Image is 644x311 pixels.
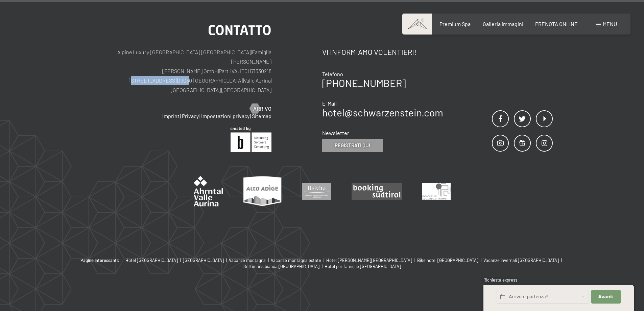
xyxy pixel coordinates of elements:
a: Imprint [162,113,180,119]
span: | [243,77,244,84]
span: | [180,113,181,119]
span: | [413,258,417,263]
a: hotel@schwarzenstein.com [322,106,443,118]
span: | [218,68,219,74]
a: Vacanze montagna | [229,257,271,263]
span: E-Mail [322,100,337,107]
a: Vacanze montagna estate | [271,257,326,263]
span: | [179,258,183,263]
a: PRENOTA ONLINE [535,21,578,27]
span: Hotel per famiglie [GEOGRAPHIC_DATA] [325,264,401,269]
a: Arrivo [250,105,271,112]
span: Registrati qui [335,142,370,149]
span: Contatto [208,22,271,38]
a: Settimana bianca [GEOGRAPHIC_DATA] | [243,263,325,269]
span: | [199,113,200,119]
span: Bike hotel [GEOGRAPHIC_DATA] [417,258,478,263]
span: Vacanze montagna estate [271,258,321,263]
a: Vacanze invernali [GEOGRAPHIC_DATA] | [483,257,564,263]
span: | [177,77,178,84]
a: Hotel per famiglie [GEOGRAPHIC_DATA] [325,263,401,269]
span: Newsletter [322,130,349,136]
span: | [250,113,251,119]
span: Richiesta express [483,277,517,283]
span: | [267,258,271,263]
span: Settimana bianca [GEOGRAPHIC_DATA] [243,264,319,269]
span: Vi informiamo volentieri! [322,47,416,56]
span: Vacanze invernali [GEOGRAPHIC_DATA] [483,258,559,263]
span: Hotel [PERSON_NAME][GEOGRAPHIC_DATA] [326,258,412,263]
a: Impostazioni privacy [201,113,249,119]
span: | [251,49,252,55]
span: | [271,77,271,84]
span: | [221,87,221,93]
a: Galleria immagini [483,21,523,27]
span: | [322,258,326,263]
a: Privacy [182,113,199,119]
a: Bike hotel [GEOGRAPHIC_DATA] | [417,257,483,263]
img: Brandnamic GmbH | Leading Hospitality Solutions [231,127,271,152]
p: Alpine Luxury [GEOGRAPHIC_DATA] [GEOGRAPHIC_DATA] Famiglia [PERSON_NAME] [PERSON_NAME] GmbH Part.... [91,47,271,95]
span: Menu [603,21,617,27]
a: [GEOGRAPHIC_DATA] | [183,257,229,263]
a: Hotel [PERSON_NAME][GEOGRAPHIC_DATA] | [326,257,417,263]
span: | [560,258,564,263]
span: | [225,258,229,263]
a: [PHONE_NUMBER] [322,77,406,89]
span: Telefono [322,71,343,77]
a: Hotel [GEOGRAPHIC_DATA] | [125,257,183,263]
b: Pagine interessanti:: [80,257,121,263]
span: Avanti [598,294,614,300]
span: [GEOGRAPHIC_DATA] [183,258,224,263]
button: Avanti [591,290,620,304]
span: Hotel [GEOGRAPHIC_DATA] [125,258,178,263]
a: Premium Spa [439,21,471,27]
a: Sitemap [252,113,271,119]
span: Vacanze montagna [229,258,266,263]
span: | [320,264,325,269]
span: Arrivo [253,105,271,112]
span: | [479,258,483,263]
